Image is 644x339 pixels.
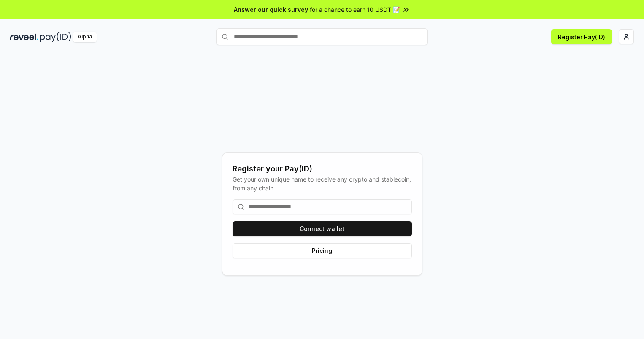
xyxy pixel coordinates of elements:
div: Register your Pay(ID) [233,163,412,175]
button: Register Pay(ID) [551,29,612,44]
div: Alpha [73,32,97,42]
span: for a chance to earn 10 USDT 📝 [310,5,400,14]
button: Connect wallet [233,221,412,236]
img: reveel_dark [10,32,38,42]
button: Pricing [233,243,412,258]
img: pay_id [40,32,71,42]
div: Get your own unique name to receive any crypto and stablecoin, from any chain [233,175,412,193]
span: Answer our quick survey [234,5,308,14]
